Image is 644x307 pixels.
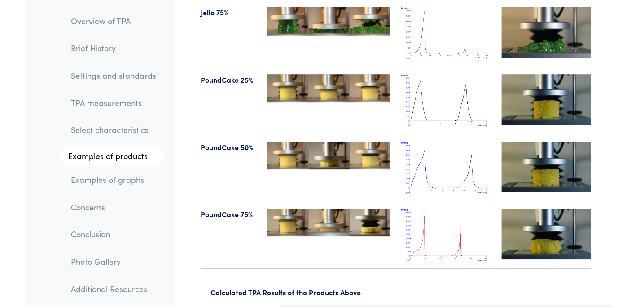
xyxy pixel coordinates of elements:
a: Settings and standards [64,65,164,86]
img: jello-75-123-tpa.jpg [267,7,390,35]
img: jello-videotn-75.jpg [502,7,591,57]
img: poundcake-75-123-tpa.jpg [267,209,390,236]
img: jello_tpa_75.png [401,7,491,59]
a: Examples of graphs [64,169,164,190]
p: Jello 75% [201,7,257,18]
p: Calculated TPA Results of the Products Above [211,287,613,298]
a: Examples of products [60,147,164,165]
a: Select characteristics [64,120,164,141]
img: poundcake-videotn-75.jpg [502,209,591,259]
a: Conclusion [64,224,164,245]
img: poundcake_tpa_75.png [401,209,491,261]
img: poundcake-25-123-tpa.jpg [267,74,390,102]
p: PoundCake 50% [201,142,257,153]
a: Additional Resources [64,279,164,299]
img: poundcake_tpa_25.png [401,74,491,127]
img: poundcake-videotn-25.jpg [502,74,591,125]
a: Brief History [64,38,164,59]
img: poundcake_tpa_50.png [401,142,491,194]
p: PoundCake 75% [201,209,257,220]
a: Concerns [64,197,164,218]
a: TPA measurements [64,93,164,113]
img: poundcake-50-123-tpa.jpg [267,142,390,170]
a: Photo Gallery [64,251,164,272]
p: PoundCake 25% [201,74,257,86]
img: poundcake-videotn-50.jpg [502,142,591,192]
a: Overview of TPA [64,11,164,31]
